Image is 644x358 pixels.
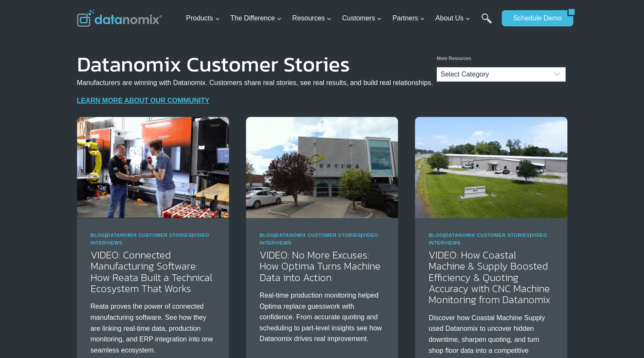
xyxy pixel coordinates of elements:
span: | | [429,233,547,245]
a: Blog [260,233,275,238]
nav: Primary Navigation [183,5,498,32]
h1: Datanomix Customer Stories [77,58,433,71]
span: Customers [342,13,382,24]
span: About Us [435,13,470,24]
a: Schedule Demo [502,10,567,26]
a: Search [481,13,492,32]
p: Reata proves the power of connected manufacturing software. See how they are linking real-time da... [91,301,215,355]
span: Resources [292,13,332,24]
a: Datanomix Customer Stories [276,233,361,238]
p: Manufacturers are winning with Datanomix. Customers share real stories, see real results, and bui... [77,77,433,88]
span: Products [186,13,220,24]
img: Datanomix [77,10,162,27]
span: | | [91,233,209,245]
img: Coastal Machine Improves Efficiency & Quotes with Datanomix [415,117,567,218]
a: Datanomix Customer Stories [107,233,192,238]
a: Datanomix Customer Stories [445,233,530,238]
img: Discover how Optima Manufacturing uses Datanomix to turn raw machine data into real-time insights... [246,117,398,218]
span: | | [260,233,378,245]
p: Real-time production monitoring helped Optima replace guesswork with confidence. From accurate qu... [260,290,384,344]
a: VIDEO: How Coastal Machine & Supply Boosted Efficiency & Quoting Accuracy with CNC Machine Monito... [429,247,550,307]
a: Blog [429,233,444,238]
p: More Resources [437,55,566,63]
a: VIDEO: No More Excuses: How Optima Turns Machine Data into Action [260,247,381,285]
a: VIDEO: Connected Manufacturing Software: How Reata Built a Technical Ecosystem That Works [91,247,212,296]
span: Partners [392,13,425,24]
span: The Difference [230,13,282,24]
a: LEARN MORE ABOUT OUR COMMUNITY [77,97,209,104]
img: Reata’s Connected Manufacturing Software Ecosystem [77,117,229,218]
a: Blog [91,233,106,238]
